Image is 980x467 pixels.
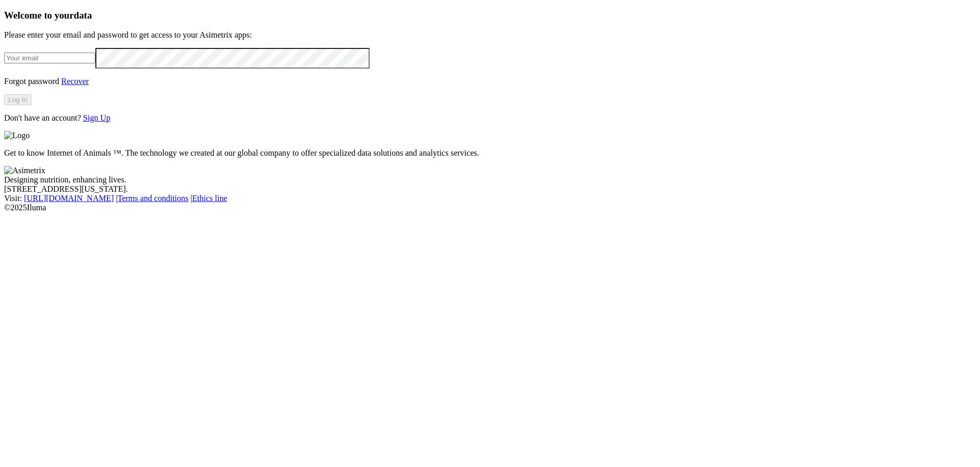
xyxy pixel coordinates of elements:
p: Get to know Internet of Animals ™. The technology we created at our global company to offer speci... [4,148,976,158]
div: © 2025 Iluma [4,203,976,212]
a: Recover [61,77,89,86]
a: Ethics line [192,194,227,203]
div: Visit : | | [4,194,976,203]
a: [URL][DOMAIN_NAME] [24,194,114,203]
p: Don't have an account? [4,113,976,123]
p: Please enter your email and password to get access to your Asimetrix apps: [4,30,976,40]
button: Log In [4,94,31,105]
span: data [74,10,92,21]
img: Asimetrix [4,166,45,175]
img: Logo [4,131,30,140]
a: Sign Up [83,113,110,122]
div: Designing nutrition, enhancing lives. [4,175,976,185]
a: Terms and conditions [118,194,189,203]
h3: Welcome to your [4,10,976,21]
input: Your email [4,53,95,63]
p: Forgot password [4,77,976,86]
div: [STREET_ADDRESS][US_STATE]. [4,185,976,194]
